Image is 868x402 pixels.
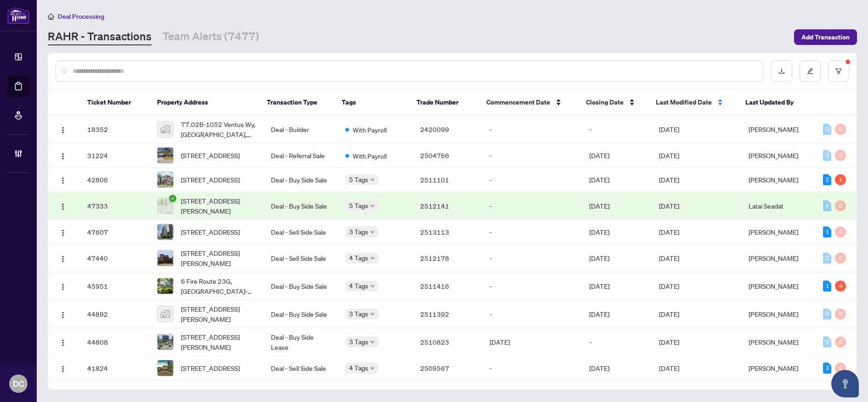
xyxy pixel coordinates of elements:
img: Logo [59,229,67,237]
img: thumbnail-img [158,198,173,214]
td: [PERSON_NAME] [741,356,816,380]
th: Transaction Type [259,90,334,116]
td: [DATE] [582,356,652,380]
button: Logo [56,307,70,321]
td: 44808 [80,328,150,356]
td: Deal - Sell Side Sale [264,244,338,272]
button: Add Transaction [794,29,857,45]
div: 0 [823,200,831,211]
span: down [370,340,375,344]
span: 3 Tags [349,226,368,237]
td: Deal - Buy Side Lease [264,328,338,356]
span: Last Modified Date [656,97,712,107]
span: 4 Tags [349,363,368,373]
th: Property Address [150,90,259,116]
button: Logo [56,172,70,187]
th: Last Modified Date [648,90,738,116]
span: 5 Tags [349,174,368,185]
div: 0 [835,363,846,374]
td: 18352 [80,116,150,143]
td: Deal - Buy Side Sale [264,192,338,220]
td: [PERSON_NAME] [741,220,816,244]
td: 47607 [80,220,150,244]
img: thumbnail-img [158,172,173,187]
td: Deal - Buy Side Sale [264,272,338,300]
td: - [482,300,582,328]
span: [STREET_ADDRESS][PERSON_NAME] [181,332,256,352]
div: 0 [823,124,831,135]
div: 2 [823,174,831,185]
td: Deal - Buy Side Sale [264,300,338,328]
td: [PERSON_NAME] [741,328,816,356]
img: thumbnail-img [158,278,173,294]
a: Team Alerts (7477) [163,29,259,45]
td: 2511392 [413,300,483,328]
span: Add Transaction [801,30,850,44]
td: - [482,272,582,300]
th: Tags [334,90,409,116]
span: Closing Date [586,97,624,107]
button: Logo [56,122,70,137]
button: Logo [56,335,70,349]
th: Last Updated By [738,90,813,116]
span: [DATE] [659,364,679,372]
button: download [771,61,792,82]
td: 2513113 [413,220,483,244]
span: [STREET_ADDRESS][PERSON_NAME] [181,248,256,268]
div: 0 [835,308,846,319]
span: [DATE] [659,176,679,184]
span: DC [13,377,24,390]
button: edit [800,61,821,82]
img: Logo [59,283,67,291]
td: 31224 [80,143,150,168]
td: Deal - Sell Side Sale [264,220,338,244]
td: [PERSON_NAME] [741,244,816,272]
td: 2504766 [413,143,483,168]
div: 0 [823,150,831,161]
img: Logo [59,339,67,347]
span: 4 Tags [349,253,368,263]
th: Closing Date [579,90,648,116]
span: down [370,177,375,182]
img: Logo [59,365,67,373]
td: - [482,356,582,380]
span: down [370,230,375,234]
img: thumbnail-img [158,121,173,137]
span: With Payroll [353,125,387,135]
td: 2511101 [413,168,483,192]
button: Open asap [831,370,859,397]
span: [STREET_ADDRESS] [181,150,240,160]
span: [DATE] [659,254,679,262]
span: [DATE] [659,282,679,290]
td: 2510823 [413,328,483,356]
td: 44892 [80,300,150,328]
td: 47333 [80,192,150,220]
div: 0 [835,336,846,347]
td: [PERSON_NAME] [741,300,816,328]
img: Logo [59,203,67,210]
div: 0 [823,308,831,319]
span: down [370,312,375,316]
td: [PERSON_NAME] [741,116,816,143]
div: 1 [823,281,831,292]
th: Ticket Number [80,90,150,116]
img: thumbnail-img [158,306,173,322]
span: edit [807,68,813,74]
span: [STREET_ADDRESS][PERSON_NAME] [181,196,256,216]
span: 77.02B-1052 Ventus Wy, [GEOGRAPHIC_DATA], [GEOGRAPHIC_DATA], [GEOGRAPHIC_DATA] [181,119,256,139]
td: 2512141 [413,192,483,220]
button: filter [828,61,849,82]
td: [PERSON_NAME] [741,143,816,168]
span: [DATE] [659,338,679,346]
td: Deal - Buy Side Sale [264,168,338,192]
td: [DATE] [582,192,652,220]
div: 0 [835,226,846,237]
td: [DATE] [582,272,652,300]
td: - [482,143,582,168]
div: 1 [823,226,831,237]
td: Latai Seadat [741,192,816,220]
span: Commencement Date [486,97,550,107]
div: 0 [823,253,831,264]
td: - [482,116,582,143]
button: Logo [56,279,70,293]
